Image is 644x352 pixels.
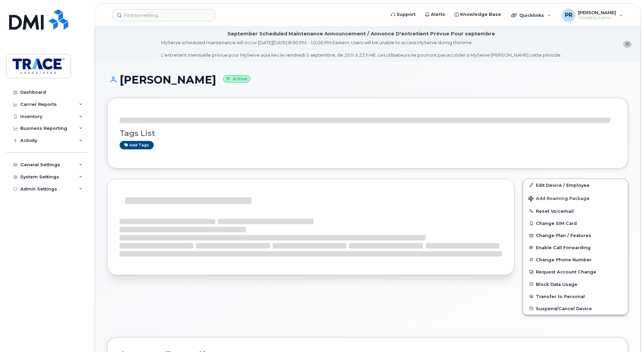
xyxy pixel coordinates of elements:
[523,229,628,241] button: Change Plan / Features
[523,266,628,278] button: Request Account Change
[523,241,628,254] button: Enable Call Forwarding
[536,245,591,250] span: Enable Call Forwarding
[536,233,591,238] span: Change Plan / Features
[523,191,628,205] button: Add Roaming Package
[523,217,628,229] button: Change SIM Card
[107,74,628,86] h1: [PERSON_NAME]
[623,41,631,48] button: close notification
[528,196,590,202] span: Add Roaming Package
[523,290,628,302] button: Transfer to Personal
[523,278,628,290] button: Block Data Usage
[120,129,616,138] h3: Tags List
[120,141,154,149] a: Add tags
[523,205,628,217] button: Reset Voicemail
[227,30,495,37] div: September Scheduled Maintenance Announcement / Annonce D'entretient Prévue Pour septembre
[536,306,592,311] span: Suspend/Cancel Device
[223,75,250,83] small: Active
[161,39,562,58] div: MyServe scheduled maintenance will occur [DATE][DATE] 8:00 PM - 10:00 PM Eastern. Users will be u...
[523,254,628,266] button: Change Phone Number
[523,302,628,315] button: Suspend/Cancel Device
[523,179,628,191] a: Edit Device / Employee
